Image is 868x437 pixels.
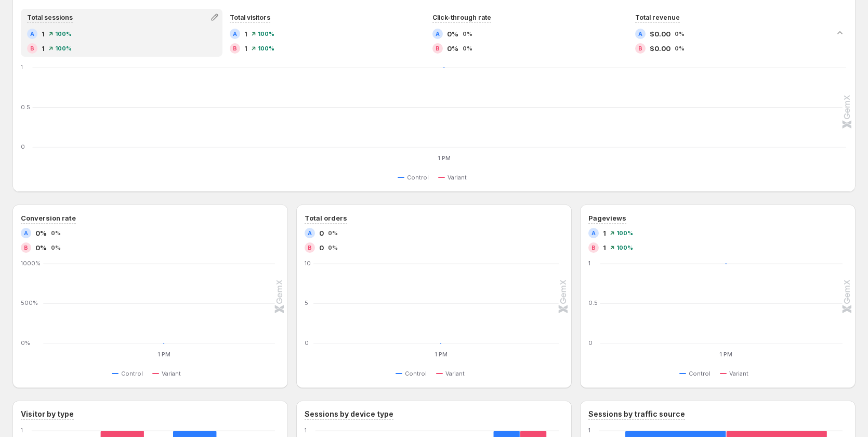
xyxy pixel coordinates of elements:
[112,367,147,380] button: Control
[407,173,429,182] span: Control
[35,228,47,238] span: 0%
[833,25,847,40] button: Collapse chart
[21,300,38,307] text: 500%
[675,31,685,37] span: 0%
[157,351,170,358] text: 1 PM
[405,369,427,378] span: Control
[21,339,30,346] text: 0%
[436,367,469,380] button: Variant
[675,45,685,52] span: 0%
[233,31,237,37] h2: A
[305,339,309,346] text: 0
[463,45,472,52] span: 0%
[588,213,626,223] h3: Pageviews
[448,173,467,182] span: Variant
[305,300,308,307] text: 5
[588,300,598,307] text: 0.5
[21,143,25,150] text: 0
[588,409,685,419] h3: Sessions by traffic source
[319,228,324,238] span: 0
[21,63,23,71] text: 1
[445,369,465,378] span: Variant
[603,242,606,253] span: 1
[258,45,274,52] span: 100%
[435,351,448,358] text: 1 PM
[463,31,472,37] span: 0%
[308,230,312,236] h2: A
[21,260,41,267] text: 1000%
[35,242,47,253] span: 0%
[21,409,74,419] h3: Visitor by type
[591,230,596,236] h2: A
[436,31,440,37] h2: A
[30,31,34,37] h2: A
[305,427,307,434] text: 1
[447,43,458,54] span: 0%
[21,427,23,434] text: 1
[396,367,431,380] button: Control
[588,260,590,267] text: 1
[603,228,606,238] span: 1
[42,43,45,54] span: 1
[588,339,593,346] text: 0
[51,230,61,236] span: 0%
[233,45,237,52] h2: B
[650,29,670,39] span: $0.00
[719,351,732,358] text: 1 PM
[588,427,590,434] text: 1
[319,242,324,253] span: 0
[398,171,433,184] button: Control
[21,104,30,111] text: 0.5
[121,369,143,378] span: Control
[230,14,270,21] span: Total visitors
[591,245,596,251] h2: B
[305,213,347,223] h3: Total orders
[258,31,274,37] span: 100%
[30,45,34,52] h2: B
[162,369,181,378] span: Variant
[55,31,72,37] span: 100%
[720,367,753,380] button: Variant
[729,369,748,378] span: Variant
[438,171,471,184] button: Variant
[616,245,633,251] span: 100%
[635,14,680,21] span: Total revenue
[436,45,440,52] h2: B
[24,230,28,236] h2: A
[42,29,45,39] span: 1
[616,230,633,236] span: 100%
[55,45,72,52] span: 100%
[679,367,715,380] button: Control
[432,14,491,21] span: Click-through rate
[152,367,185,380] button: Variant
[638,31,642,37] h2: A
[650,43,670,54] span: $0.00
[244,29,247,39] span: 1
[24,245,28,251] h2: B
[328,230,338,236] span: 0%
[305,409,393,419] h3: Sessions by device type
[689,369,711,378] span: Control
[305,260,311,267] text: 10
[308,245,312,251] h2: B
[447,29,458,39] span: 0%
[438,155,451,162] text: 1 PM
[51,245,61,251] span: 0%
[328,245,338,251] span: 0%
[638,45,642,52] h2: B
[27,14,73,21] span: Total sessions
[21,213,76,223] h3: Conversion rate
[244,43,247,54] span: 1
